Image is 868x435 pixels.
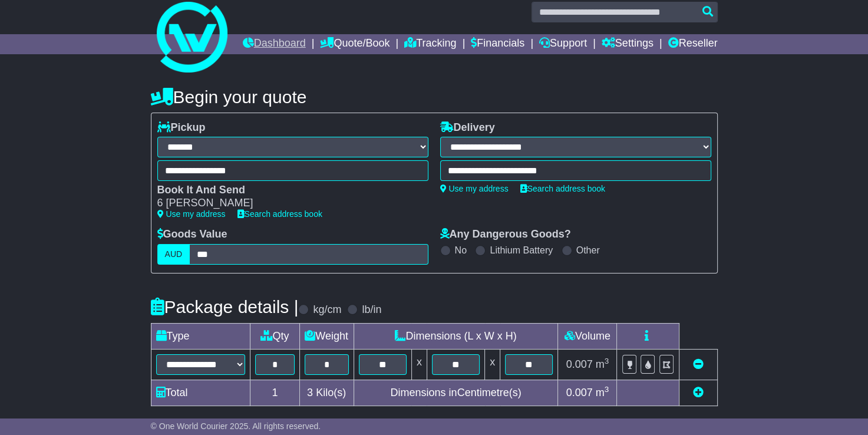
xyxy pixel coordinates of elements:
[151,323,250,349] td: Type
[307,387,313,398] span: 3
[157,184,417,197] div: Book It And Send
[151,421,321,431] span: © One World Courier 2025. All rights reserved.
[602,34,654,54] a: Settings
[539,34,587,54] a: Support
[313,304,341,317] label: kg/cm
[157,197,417,210] div: 6 [PERSON_NAME]
[668,34,717,54] a: Reseller
[250,380,299,406] td: 1
[558,323,617,349] td: Volume
[485,349,500,380] td: x
[596,387,609,398] span: m
[299,323,354,349] td: Weight
[404,34,456,54] a: Tracking
[605,357,609,365] sup: 3
[151,380,250,406] td: Total
[157,244,190,265] label: AUD
[354,323,558,349] td: Dimensions (L x W x H)
[471,34,524,54] a: Financials
[151,87,718,107] h4: Begin your quote
[490,245,553,256] label: Lithium Battery
[440,228,571,241] label: Any Dangerous Goods?
[411,349,427,380] td: x
[605,385,609,394] sup: 3
[157,209,226,219] a: Use my address
[354,380,558,406] td: Dimensions in Centimetre(s)
[157,228,227,241] label: Goods Value
[566,387,593,398] span: 0.007
[237,209,322,219] a: Search address book
[566,358,593,370] span: 0.007
[151,297,299,317] h4: Package details |
[693,358,704,370] a: Remove this item
[243,34,306,54] a: Dashboard
[455,245,467,256] label: No
[440,121,495,134] label: Delivery
[320,34,390,54] a: Quote/Book
[693,387,704,398] a: Add new item
[520,184,605,193] a: Search address book
[299,380,354,406] td: Kilo(s)
[576,245,600,256] label: Other
[440,184,509,193] a: Use my address
[596,358,609,370] span: m
[250,323,299,349] td: Qty
[362,304,381,317] label: lb/in
[157,121,206,134] label: Pickup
